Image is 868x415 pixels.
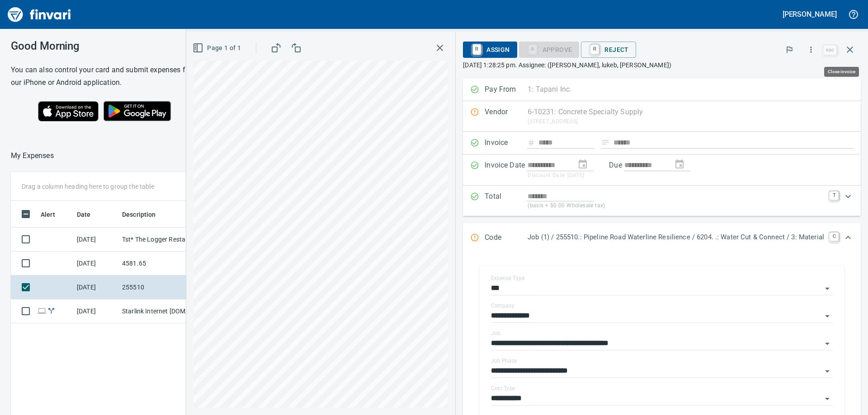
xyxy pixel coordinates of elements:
[118,228,200,252] td: Tst* The Logger Restau Astoria OR
[491,275,524,281] label: Expense Type
[122,209,156,220] span: Description
[491,303,514,308] label: Company
[783,9,837,19] h5: [PERSON_NAME]
[191,40,245,56] button: Page 1 of 1
[528,232,824,242] p: Job (1) / 255510.: Pipeline Road Waterline Resilience / 6204. .: Water Cut & Connect / 3: Material
[118,275,200,299] td: 255510
[528,201,824,210] p: (basis + $0.00 Wholesale tax)
[821,282,834,295] button: Open
[73,252,118,275] td: [DATE]
[41,209,55,220] span: Alert
[99,96,176,126] img: Get it on Google Play
[485,191,528,210] p: Total
[77,209,103,220] span: Date
[5,4,73,25] img: Finvari
[491,331,500,336] label: Job
[11,150,54,161] nav: breadcrumb
[470,42,509,57] span: Assign
[581,42,636,58] button: RReject
[73,275,118,299] td: [DATE]
[821,365,834,378] button: Open
[472,44,481,54] a: R
[590,44,599,54] a: R
[588,42,628,57] span: Reject
[463,186,861,216] div: Expand
[463,61,861,70] p: [DATE] 1:28:25 pm. Assignee: ([PERSON_NAME], lukeb, [PERSON_NAME])
[821,310,834,322] button: Open
[73,299,118,323] td: [DATE]
[47,308,56,314] span: Split transaction
[73,228,118,252] td: [DATE]
[194,42,241,54] span: Page 1 of 1
[830,191,839,200] a: T
[38,101,99,121] img: Download on the App Store
[22,182,154,191] p: Drag a column heading here to group the table
[122,209,168,220] span: Description
[463,223,861,253] div: Expand
[118,252,200,275] td: 4581.65
[821,337,834,350] button: Open
[779,40,799,60] button: Flag
[37,308,47,314] span: Online transaction
[41,209,67,220] span: Alert
[491,358,517,364] label: Job Phase
[519,45,580,53] div: nf
[118,299,200,323] td: Starlink Internet [DOMAIN_NAME] CA - Pipeline
[780,7,839,21] button: [PERSON_NAME]
[821,392,834,405] button: Open
[823,45,837,55] a: esc
[77,209,91,220] span: Date
[830,232,839,241] a: C
[485,232,528,244] p: Code
[11,150,54,161] p: My Expenses
[463,42,517,58] button: RAssign
[11,64,203,89] h6: You can also control your card and submit expenses from our iPhone or Android application.
[11,40,203,52] h3: Good Morning
[491,386,515,391] label: Cost Type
